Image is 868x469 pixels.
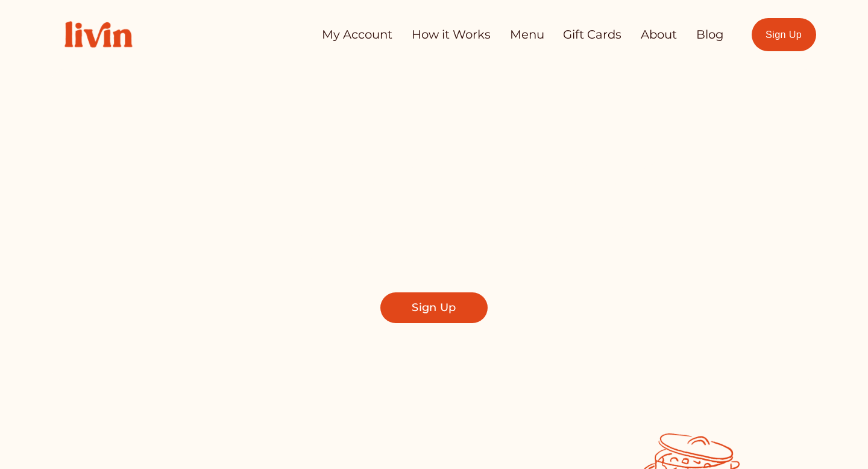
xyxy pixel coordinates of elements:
a: Sign Up [380,292,487,323]
a: My Account [322,23,392,46]
a: Menu [510,23,544,46]
span: Take Back Your Evenings [184,140,684,197]
a: Blog [696,23,724,46]
a: How it Works [412,23,491,46]
span: Find a local chef who prepares customized, healthy meals in your kitchen [237,216,631,268]
a: About [641,23,677,46]
img: Livin [52,8,145,60]
a: Gift Cards [563,23,621,46]
a: Sign Up [752,18,816,51]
